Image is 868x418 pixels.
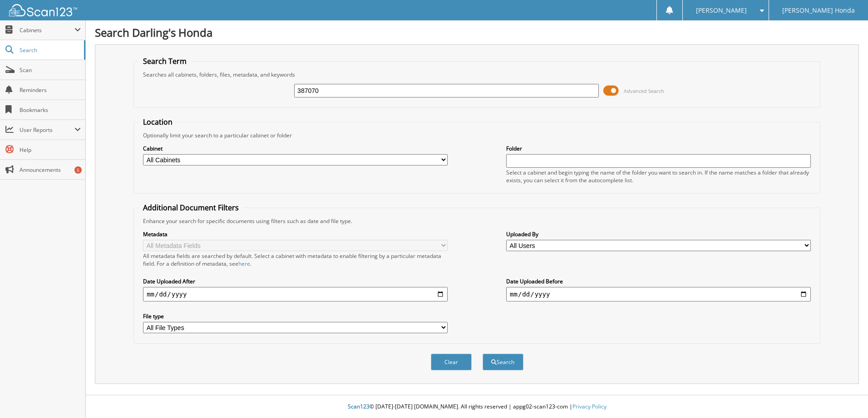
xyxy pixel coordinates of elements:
span: [PERSON_NAME] Honda [782,8,855,13]
span: User Reports [20,126,74,134]
div: Select a cabinet and begin typing the name of the folder you want to search in. If the name match... [506,169,811,184]
div: Optionally limit your search to a particular cabinet or folder [138,131,815,139]
span: Cabinets [20,26,74,34]
a: Privacy Policy [572,403,607,410]
div: All metadata fields are searched by default. Select a cabinet with metadata to enable filtering b... [143,252,448,267]
label: Cabinet [143,145,448,152]
input: start [143,287,448,301]
span: Bookmarks [20,106,81,114]
button: Clear [431,354,472,370]
h1: Search Darling's Honda [95,25,859,40]
img: scan123-logo-white.svg [9,4,77,16]
div: Enhance your search for specific documents using filters such as date and file type. [138,217,815,225]
label: Date Uploaded Before [506,277,811,285]
label: Uploaded By [506,230,811,238]
span: [PERSON_NAME] [696,8,747,13]
span: Advanced Search [624,87,664,94]
label: Metadata [143,230,448,238]
div: Searches all cabinets, folders, files, metadata, and keywords [138,71,815,78]
legend: Location [138,117,177,127]
span: Search [20,46,79,54]
input: end [506,287,811,301]
span: Reminders [20,86,81,94]
label: Folder [506,145,811,152]
span: Announcements [20,166,81,174]
span: Scan123 [348,403,370,410]
legend: Additional Document Filters [138,203,243,213]
span: Scan [20,66,81,74]
span: Help [20,146,81,154]
label: Date Uploaded After [143,277,448,285]
legend: Search Term [138,56,191,66]
iframe: Chat Widget [823,374,868,418]
label: File type [143,312,448,320]
div: © [DATE]-[DATE] [DOMAIN_NAME]. All rights reserved | appg02-scan123-com | [86,396,868,418]
a: here [238,260,250,267]
div: 5 [74,166,82,174]
button: Search [483,354,523,370]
